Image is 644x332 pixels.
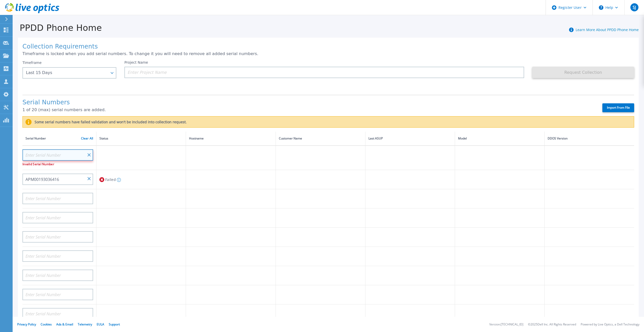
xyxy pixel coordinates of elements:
input: Enter Project Name [124,67,524,78]
input: Enter Serial Number [22,308,93,319]
a: Privacy Policy [17,322,36,326]
input: Enter Serial Number [22,174,93,185]
a: Support [109,322,120,326]
th: Last ASUP [365,132,455,146]
div: Last 15 Days [26,70,107,75]
a: Cookies [41,322,52,326]
li: Version: [TECHNICAL_ID] [489,323,523,326]
label: Import From File [602,103,634,112]
p: 1 of 20 (max) serial numbers are added. [22,108,594,112]
h1: PPDD Phone Home [13,23,102,33]
input: Enter Serial Number [22,289,93,300]
li: © 2025 Dell Inc. All Rights Reserved [528,323,576,326]
a: Telemetry [78,322,92,326]
th: DDOS Version [545,132,634,146]
div: Failed [99,175,183,184]
div: Serial Number [25,136,93,141]
h1: Serial Numbers [22,99,594,106]
input: Enter Serial Number [22,270,93,281]
label: Timeframe [22,61,42,65]
label: Project Name [124,61,148,64]
p: Timeframe is locked when you add serial numbers. To change it you will need to remove all added s... [22,52,634,56]
th: Hostname [186,132,276,146]
th: Status [96,132,186,146]
a: Learn More About PPDD Phone Home [576,27,639,32]
th: Model [455,132,545,146]
button: Request Collection [532,67,634,78]
input: Enter Serial Number [22,149,93,161]
span: SJ [633,5,636,9]
p: Invalid Serial Number [22,163,93,166]
input: Enter Serial Number [22,212,93,223]
th: Customer Name [276,132,365,146]
input: Enter Serial Number [22,250,93,262]
a: EULA [97,322,104,326]
input: Enter Serial Number [22,231,93,243]
label: Some serial numbers have failed validation and won't be included into collection request. [32,120,187,124]
input: Enter Serial Number [22,193,93,204]
li: Powered by Live Optics, a Dell Technology [581,323,639,326]
h1: Collection Requirements [22,43,634,50]
a: Clear All [81,137,93,140]
a: Ads & Email [56,322,73,326]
